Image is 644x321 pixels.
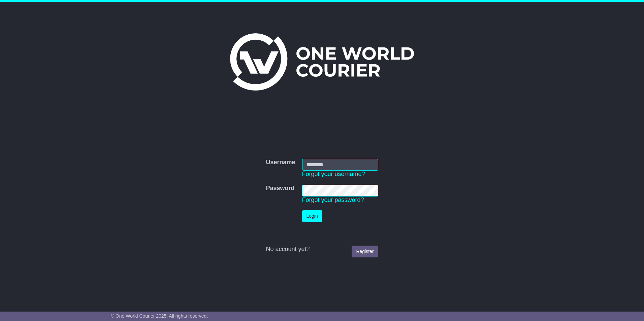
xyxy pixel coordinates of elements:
img: One World [230,33,414,91]
a: Forgot your password? [302,197,364,203]
span: © One World Courier 2025. All rights reserved. [111,313,208,319]
label: Username [266,159,295,166]
div: No account yet? [266,246,378,253]
button: Login [302,210,322,222]
label: Password [266,185,294,192]
a: Register [352,246,378,257]
a: Forgot your username? [302,171,365,177]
